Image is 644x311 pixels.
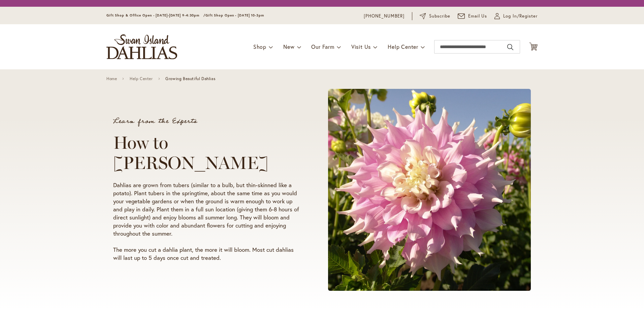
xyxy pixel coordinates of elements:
[503,13,538,20] span: Log In/Register
[130,76,153,81] a: Help Center
[494,13,538,20] a: Log In/Register
[468,13,487,20] span: Email Us
[113,181,302,238] p: Dahlias are grown from tubers (similar to a bulb, but thin-skinned like a potato). Plant tubers i...
[165,76,215,81] span: Growing Beautiful Dahlias
[429,13,450,20] span: Subscribe
[113,246,302,262] p: The more you cut a dahlia plant, the more it will bloom. Most cut dahlias will last up to 5 days ...
[253,43,266,50] span: Shop
[388,43,418,50] span: Help Center
[106,34,177,59] a: store logo
[420,13,450,20] a: Subscribe
[364,13,405,20] a: [PHONE_NUMBER]
[507,42,513,53] button: Search
[205,13,264,18] span: Gift Shop Open - [DATE] 10-3pm
[283,43,294,50] span: New
[311,43,334,50] span: Our Farm
[458,13,487,20] a: Email Us
[106,76,117,81] a: Home
[113,118,302,125] p: Learn from the Experts
[351,43,371,50] span: Visit Us
[113,133,302,173] h1: How to [PERSON_NAME]
[106,13,205,18] span: Gift Shop & Office Open - [DATE]-[DATE] 9-4:30pm /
